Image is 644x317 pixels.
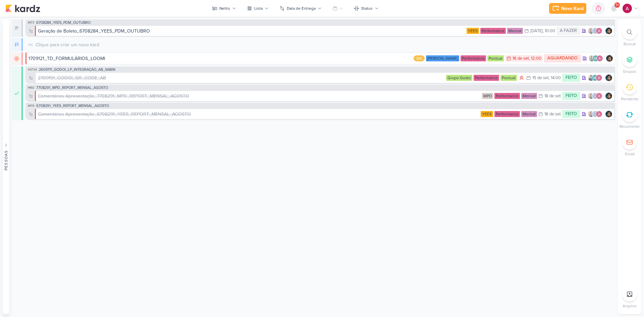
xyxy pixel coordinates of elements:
[588,111,594,117] img: Iara Santos
[36,21,91,24] span: 6708284_YEES_PDM_OUTUBRO
[588,55,605,62] div: Colaboradores: Iara Santos, Aline Gimenez Graciano, Alessandra Gomes
[494,111,520,117] div: Performance
[593,76,597,80] p: AG
[27,86,35,90] span: IM82
[596,111,602,117] img: Alessandra Gomes
[38,93,189,100] div: Comentários Apresentação_7708291_MPD_REPORT_MENSAL_AGOSTO
[594,57,598,60] p: AG
[39,68,115,71] span: 2609111_GODOI_LP_INTEGRAÇÃO_AB_SABIN
[605,93,612,99] div: Responsável: Nelito Junior
[3,19,9,314] button: Pessoas
[3,150,9,170] div: Pessoas
[618,25,641,47] li: Ctrl + F
[592,28,598,34] img: Caroline Traven De Andrade
[426,55,459,61] div: Teixeira Duarte
[521,111,537,117] div: Mensal
[562,110,580,118] div: FEITO
[623,303,637,309] p: Arquivo
[513,56,529,61] div: 16 de set
[461,55,486,61] div: Performance
[530,29,543,33] div: [DATE]
[467,28,479,34] div: YEES
[38,74,106,82] div: 2709151_GODOI_QR_CODE_AB
[27,21,35,24] span: IM73
[592,111,598,117] img: Caroline Traven De Andrade
[605,28,612,34] div: Responsável: Nelito Junior
[549,76,561,80] div: , 14:00
[12,66,23,120] div: Finalizado
[29,55,412,62] div: 1709121_TD_FORMULÁRIOS_LOOMI
[487,55,504,61] div: Pontual
[588,93,604,99] div: Colaboradores: Iara Santos, Caroline Traven De Andrade, Alessandra Gomes
[521,93,537,99] div: Mensal
[12,38,23,51] div: Em Andamento
[532,76,549,80] div: 15 de set
[625,151,635,157] p: Email
[38,28,150,35] div: Geração de Boleto_6708284_YEES_PDM_OUTUBRO
[481,111,493,117] div: YEES
[544,54,581,62] div: AGUARDANDO
[605,111,612,117] div: Responsável: Nelito Junior
[561,5,584,12] div: Novo Kard
[544,94,561,98] div: 18 de set
[12,52,23,65] div: Em Espera
[588,74,604,81] div: Colaboradores: Levy Pessoa, Aline Gimenez Graciano, Alessandra Gomes
[556,27,580,35] div: A FAZER
[596,28,602,34] img: Alessandra Gomes
[605,74,612,81] div: Responsável: Nelito Junior
[38,28,465,35] div: Geração de Boleto_6708284_YEES_PDM_OUTUBRO
[588,28,604,34] div: Colaboradores: Iara Santos, Caroline Traven De Andrade, Alessandra Gomes
[36,104,109,108] span: 6708291_YEES_REPORT_MENSAL_AGOSTO
[38,74,445,82] div: 2709151_GODOI_QR_CODE_AB
[38,111,479,118] div: Comentários Apresentação_6708291_YEES_REPORT_MENSAL_AGOSTO
[588,93,594,99] img: Iara Santos
[38,93,481,100] div: Comentários Apresentação_7708291_MPD_REPORT_MENSAL_AGOSTO
[500,75,517,81] div: Pontual
[507,28,523,34] div: Mensal
[446,75,472,81] div: Grupo Godoi
[562,74,580,82] div: FEITO
[605,28,612,34] img: Nelito Junior
[588,28,594,34] img: Iara Santos
[588,55,595,62] img: Iara Santos
[620,123,640,129] p: Recorrente
[480,28,506,34] div: Performance
[596,93,602,99] img: Alessandra Gomes
[624,41,636,47] p: Buscar
[588,111,604,117] div: Colaboradores: Iara Santos, Caroline Traven De Andrade, Alessandra Gomes
[36,86,108,90] span: 7708291_MPD_REPORT_MENSAL_AGOSTO
[592,55,599,62] div: Aline Gimenez Graciano
[38,111,191,118] div: Comentários Apresentação_6708291_YEES_REPORT_MENSAL_AGOSTO
[606,55,613,62] div: Responsável: Nelito Junior
[606,55,613,62] img: Nelito Junior
[549,3,586,14] button: Novo Kard
[562,92,580,100] div: FEITO
[12,19,23,37] div: A Fazer
[518,74,525,81] div: Prioridade Alta
[29,55,105,62] div: 1709121_TD_FORMULÁRIOS_LOOMI
[592,74,598,81] div: Aline Gimenez Graciano
[623,68,636,74] p: Grupos
[494,93,520,99] div: Performance
[596,74,602,81] img: Alessandra Gomes
[623,4,632,13] img: Alessandra Gomes
[529,56,541,61] div: , 12:00
[615,2,619,8] span: 9+
[621,96,639,102] p: Pendente
[605,111,612,117] img: Nelito Junior
[27,68,38,71] span: AG724
[5,4,40,12] img: kardz.app
[605,74,612,81] img: Nelito Junior
[482,93,493,99] div: MPD
[474,75,499,81] div: Performance
[414,55,425,61] div: QA
[588,74,594,81] img: Levy Pessoa
[596,55,603,62] img: Alessandra Gomes
[605,93,612,99] img: Nelito Junior
[544,112,561,116] div: 18 de set
[27,104,35,108] span: IM78
[543,29,555,33] div: , 10:00
[592,93,598,99] img: Caroline Traven De Andrade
